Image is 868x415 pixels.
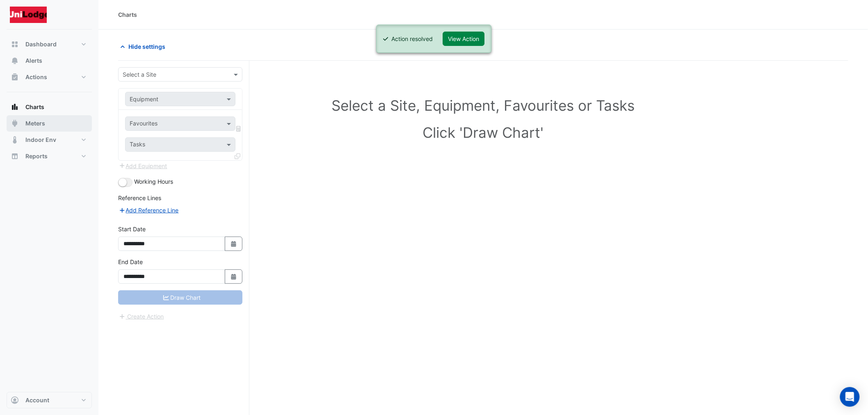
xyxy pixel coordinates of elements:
[7,69,92,85] button: Actions
[7,392,92,408] button: Account
[25,152,48,160] span: Reports
[118,194,161,202] label: Reference Lines
[235,153,240,160] span: Clone Favourites and Tasks from this Equipment to other Equipment
[443,32,485,46] button: View Action
[128,119,158,130] div: Favourites
[118,258,143,266] label: End Date
[128,140,145,150] div: Tasks
[230,240,238,247] fa-icon: Select Date
[25,57,42,65] span: Alerts
[10,7,47,23] img: Company Logo
[25,40,57,48] span: Dashboard
[392,34,433,43] div: Action resolved
[7,36,92,52] button: Dashboard
[235,125,242,132] span: Choose Function
[134,178,173,185] span: Working Hours
[136,124,830,141] h1: Click 'Draw Chart'
[230,273,238,280] fa-icon: Select Date
[25,136,56,144] span: Indoor Env
[118,225,146,233] label: Start Date
[7,52,92,69] button: Alerts
[7,148,92,164] button: Reports
[128,42,165,51] span: Hide settings
[11,103,19,111] app-icon: Charts
[7,99,92,115] button: Charts
[118,39,171,54] button: Hide settings
[11,73,19,81] app-icon: Actions
[11,136,19,144] app-icon: Indoor Env
[7,115,92,132] button: Meters
[25,103,44,111] span: Charts
[25,73,47,81] span: Actions
[11,119,19,128] app-icon: Meters
[840,387,860,407] div: Open Intercom Messenger
[11,152,19,160] app-icon: Reports
[11,40,19,48] app-icon: Dashboard
[118,312,164,319] app-escalated-ticket-create-button: Please correct errors first
[25,396,49,404] span: Account
[118,10,137,19] div: Charts
[25,119,45,128] span: Meters
[118,205,179,215] button: Add Reference Line
[136,97,830,114] h1: Select a Site, Equipment, Favourites or Tasks
[7,132,92,148] button: Indoor Env
[11,57,19,65] app-icon: Alerts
